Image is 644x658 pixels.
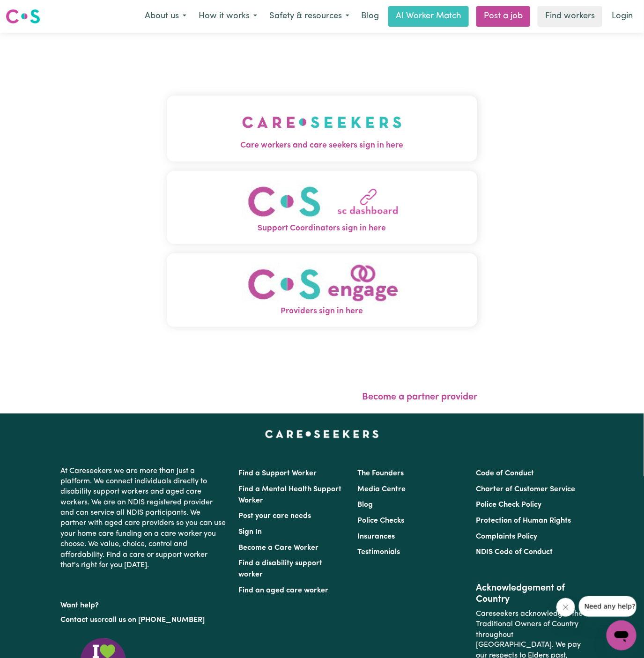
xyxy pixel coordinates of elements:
[6,6,40,27] a: Careseekers logo
[607,621,637,651] iframe: Button to launch messaging window
[476,583,583,605] h2: Acknowledgement of Country
[476,501,541,509] a: Police Check Policy
[167,253,478,327] button: Providers sign in here
[355,6,385,27] a: Blog
[167,171,478,244] button: Support Coordinators sign in here
[476,6,530,27] a: Post a job
[357,501,373,509] a: Blog
[263,7,355,26] button: Safety & resources
[192,7,263,26] button: How it works
[579,596,637,617] iframe: Message from company
[388,6,469,27] a: AI Worker Match
[61,597,228,611] p: Want help?
[476,533,537,540] a: Complaints Policy
[556,598,575,617] iframe: Close message
[357,470,404,477] a: The Founders
[239,486,342,504] a: Find a Mental Health Support Worker
[239,528,262,536] a: Sign In
[61,616,98,624] a: Contact us
[476,517,571,525] a: Protection of Human Rights
[606,6,638,27] a: Login
[6,8,40,25] img: Careseekers logo
[476,548,553,556] a: NDIS Code of Conduct
[239,544,319,552] a: Become a Care Worker
[239,512,311,520] a: Post your care needs
[538,6,602,27] a: Find workers
[167,305,478,318] span: Providers sign in here
[239,560,323,578] a: Find a disability support worker
[357,548,400,556] a: Testimonials
[476,486,575,493] a: Charter of Customer Service
[105,616,205,624] a: call us on [PHONE_NUMBER]
[357,517,404,525] a: Police Checks
[167,96,478,161] button: Care workers and care seekers sign in here
[61,462,228,575] p: At Careseekers we are more than just a platform. We connect individuals directly to disability su...
[357,486,406,493] a: Media Centre
[139,7,192,26] button: About us
[265,430,379,438] a: Careseekers home page
[476,470,534,477] a: Code of Conduct
[61,611,228,629] p: or
[362,392,477,402] a: Become a partner provider
[167,222,478,235] span: Support Coordinators sign in here
[239,587,329,594] a: Find an aged care worker
[239,470,317,477] a: Find a Support Worker
[357,533,395,540] a: Insurances
[167,140,478,152] span: Care workers and care seekers sign in here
